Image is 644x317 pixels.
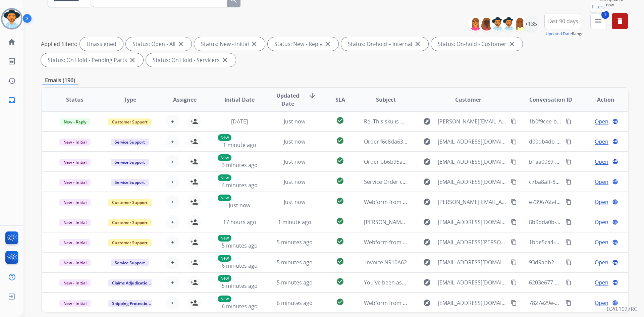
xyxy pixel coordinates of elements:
mat-icon: close [250,40,258,48]
span: d00db4db-7fdd-4d15-b518-e645dec0dc30 [529,138,634,145]
span: c7ba8aff-8cc6-4163-9330-97026a73f020 [529,178,628,186]
span: Webform from [EMAIL_ADDRESS][DOMAIN_NAME] on [DATE] [364,299,516,307]
div: Status: Open - All [126,37,192,51]
mat-icon: check_circle [336,177,344,185]
span: Open [595,258,608,266]
div: Status: On Hold - Pending Parts [41,53,143,67]
mat-icon: check_circle [336,217,344,225]
mat-icon: person_add [190,117,198,125]
p: New [218,174,231,181]
span: Open [595,198,608,206]
span: Open [595,138,608,146]
mat-icon: history [8,77,16,85]
span: Service Support [111,159,149,166]
span: [EMAIL_ADDRESS][DOMAIN_NAME] [438,158,507,166]
mat-icon: explore [423,278,431,286]
p: New [218,154,231,161]
button: + [166,135,179,148]
span: Range [546,31,584,37]
span: Open [595,299,608,307]
mat-icon: content_copy [511,139,517,145]
span: 1 [601,11,609,19]
span: 5 minutes ago [222,242,258,249]
span: 6 minutes ago [222,303,258,310]
span: + [171,238,174,246]
div: Status: New - Reply [268,37,338,51]
span: 6203e677-b808-45c5-84bc-6612de690e08 [529,279,633,286]
mat-icon: close [414,40,422,48]
span: [EMAIL_ADDRESS][DOMAIN_NAME] [438,218,507,226]
span: [DATE] [231,118,248,125]
span: 5 minutes ago [277,259,313,266]
button: + [166,115,179,128]
mat-icon: explore [423,117,431,125]
button: + [166,296,179,310]
span: + [171,178,174,186]
button: + [166,155,179,168]
p: New [218,255,231,262]
span: 5 minutes ago [277,239,313,246]
span: Just now [284,138,305,145]
span: Order f6c8da63-eeaa-4f80-a64c-7d512f87100b [364,138,480,145]
th: Action [573,88,628,111]
span: + [171,258,174,266]
span: Open [595,238,608,246]
span: Customer Support [108,118,152,125]
mat-icon: person_add [190,278,198,286]
span: SLA [335,96,345,104]
p: Emails (196) [42,76,78,85]
span: New - Initial [59,159,91,166]
span: Invoice N910A62 [365,259,407,266]
span: Open [595,117,608,125]
span: Just now [284,118,305,125]
mat-icon: language [612,219,618,225]
span: Service Support [111,259,149,266]
span: 1b0f9cee-bd54-4c2c-af9e-c72f955ac2e7 [529,118,628,125]
p: New [218,275,231,282]
mat-icon: menu [594,17,602,25]
span: Last 90 days [547,20,578,22]
span: New - Initial [59,199,91,206]
span: 8b9bda0b-e7f0-42bc-b077-adce4a987386 [529,218,633,226]
span: + [171,278,174,286]
mat-icon: content_copy [511,259,517,265]
mat-icon: check_circle [336,277,344,285]
mat-icon: list_alt [8,57,16,65]
span: 6 minutes ago [222,262,258,269]
button: + [166,276,179,289]
mat-icon: content_copy [566,179,572,185]
span: New - Initial [59,239,91,246]
span: Service Order cebb9971-912a-43a4-9b6d-f91d5505a00e Booked with Velofix [364,178,554,186]
span: [EMAIL_ADDRESS][PERSON_NAME][DOMAIN_NAME] [438,238,507,246]
mat-icon: person_add [190,299,198,307]
span: New - Initial [59,259,91,266]
mat-icon: check_circle [336,137,344,145]
mat-icon: home [8,38,16,46]
mat-icon: person_add [190,198,198,206]
mat-icon: language [612,300,618,306]
span: Service Support [111,179,149,186]
button: Last 90 days [544,13,581,29]
span: Webform from [EMAIL_ADDRESS][PERSON_NAME][DOMAIN_NAME] on [DATE] [364,239,557,246]
mat-icon: close [324,40,332,48]
span: 7827e29e-4eca-41c3-b4d2-385ca812a6ee [529,299,632,307]
div: Status: New - Initial [194,37,265,51]
span: 1bde5ca4-d1e3-4786-b082-41623c42c0cf [529,239,631,246]
div: Status: On-hold - Customer [431,37,523,51]
span: Open [595,178,608,186]
span: Shipping Protection [108,300,154,307]
span: New - Initial [59,179,91,186]
mat-icon: content_copy [566,139,572,145]
mat-icon: content_copy [566,219,572,225]
mat-icon: check_circle [336,298,344,306]
span: Service Support [111,139,149,146]
mat-icon: check_circle [336,237,344,245]
span: Just now [284,198,305,206]
span: Type [124,96,136,104]
mat-icon: check_circle [336,157,344,165]
mat-icon: content_copy [511,239,517,245]
button: + [166,175,179,189]
div: Unassigned [80,37,123,51]
mat-icon: explore [423,138,431,146]
span: + [171,138,174,146]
